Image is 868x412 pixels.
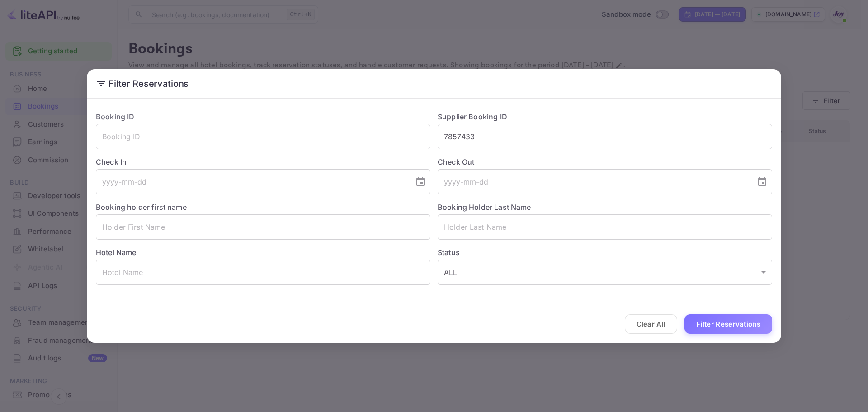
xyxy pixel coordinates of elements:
[96,112,135,121] label: Booking ID
[753,173,771,191] button: Choose date
[438,203,531,212] label: Booking Holder Last Name
[438,112,507,121] label: Supplier Booking ID
[684,314,772,334] button: Filter Reservations
[438,156,772,167] label: Check Out
[625,314,678,334] button: Clear All
[87,69,781,98] h2: Filter Reservations
[96,248,137,257] label: Hotel Name
[411,173,429,191] button: Choose date
[96,260,430,285] input: Hotel Name
[96,156,430,167] label: Check In
[96,214,430,240] input: Holder First Name
[438,124,772,149] input: Supplier Booking ID
[96,203,187,212] label: Booking holder first name
[438,169,750,194] input: yyyy-mm-dd
[96,124,430,149] input: Booking ID
[438,260,772,285] div: ALL
[438,247,772,258] label: Status
[438,214,772,240] input: Holder Last Name
[96,169,408,194] input: yyyy-mm-dd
